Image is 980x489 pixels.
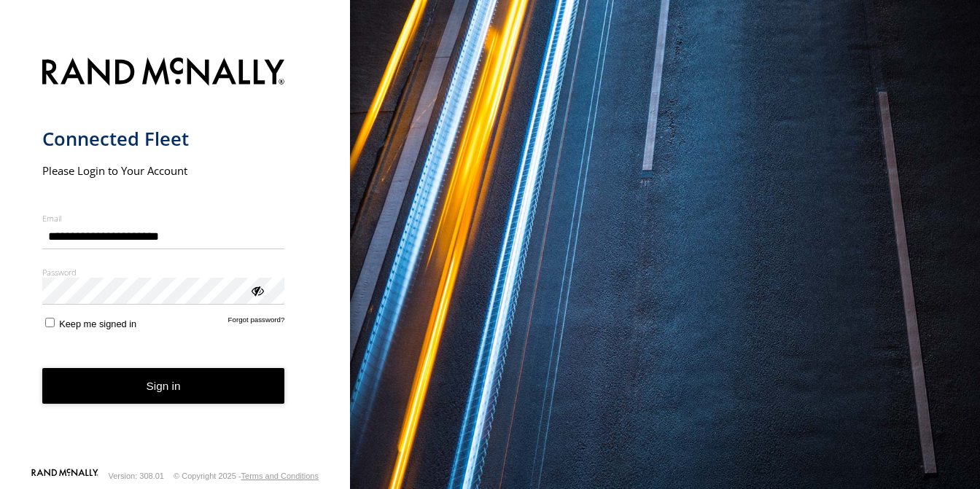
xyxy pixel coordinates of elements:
a: Forgot password? [228,316,285,329]
button: Sign in [42,368,285,404]
a: Terms and Conditions [241,472,319,480]
img: Rand McNally [42,55,285,92]
form: main [42,49,308,467]
h2: Please Login to Your Account [42,163,285,178]
div: © Copyright 2025 - [174,472,319,480]
h1: Connected Fleet [42,127,285,151]
span: Keep me signed in [59,318,136,329]
input: Keep me signed in [45,318,55,327]
div: ViewPassword [249,283,264,297]
a: Visit our Website [31,469,98,483]
div: Version: 308.01 [109,472,164,480]
label: Email [42,213,285,224]
label: Password [42,267,285,278]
